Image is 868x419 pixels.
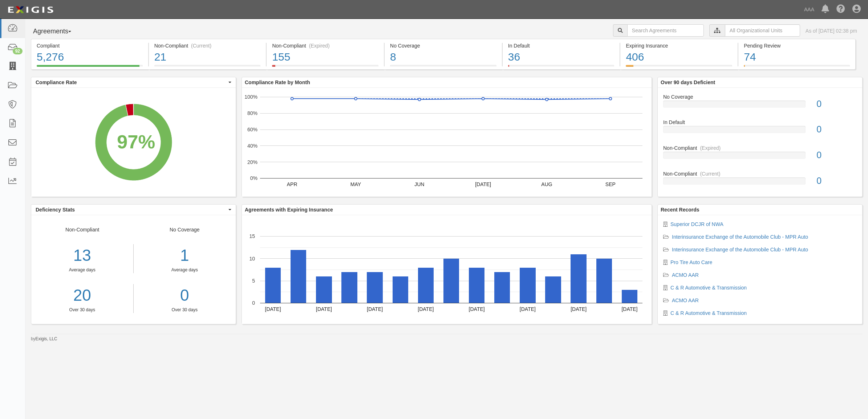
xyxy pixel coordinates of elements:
a: 20 [31,284,133,307]
div: (Current) [191,42,211,49]
div: 0 [811,149,862,162]
a: No Coverage0 [663,93,857,119]
text: [DATE] [520,306,536,312]
text: [DATE] [621,306,637,312]
a: 0 [139,284,231,307]
a: C & R Automotive & Transmission [670,310,747,316]
div: 74 [744,49,850,65]
div: Over 30 days [31,307,133,313]
a: Non-Compliant(Expired)0 [663,144,857,170]
div: 8 [390,49,496,65]
a: In Default0 [663,119,857,144]
div: 5,276 [37,49,143,65]
a: ACMO AAR [672,297,699,303]
text: [DATE] [265,306,281,312]
small: by [31,336,57,342]
text: JUN [414,181,424,187]
text: MAY [350,181,361,187]
div: In Default [508,42,615,49]
div: (Expired) [309,42,330,49]
text: 40% [247,143,257,149]
div: No Coverage [134,226,236,313]
div: 0 [811,174,862,188]
div: Average days [139,267,231,273]
input: Search Agreements [627,24,704,37]
div: 1 [139,244,231,267]
a: Non-Compliant(Current)21 [149,65,266,71]
a: Non-Compliant(Current)0 [663,170,857,190]
a: Interinsurance Exchange of the Automobile Club - MPR Auto [672,247,808,252]
div: (Current) [700,170,720,177]
text: SEP [605,181,616,187]
input: All Organizational Units [725,24,800,37]
a: Expiring Insurance406 [620,65,738,71]
svg: A chart. [242,215,652,324]
text: 20% [247,159,257,165]
div: Expiring Insurance [626,42,732,49]
a: Interinsurance Exchange of the Automobile Club - MPR Auto [672,234,808,240]
div: Over 30 days [139,307,231,313]
div: 155 [272,49,378,65]
text: 80% [247,110,257,116]
a: Pro Tire Auto Care [670,259,712,265]
div: No Coverage [390,42,496,49]
div: 92 [13,48,23,54]
button: Agreements [31,24,85,39]
a: C & R Automotive & Transmission [670,285,747,291]
a: No Coverage8 [385,65,502,71]
text: [DATE] [367,306,383,312]
div: As of [DATE] 02:38 pm [806,27,857,34]
a: Superior DCJR of NWA [670,221,723,227]
text: [DATE] [316,306,332,312]
text: 0 [252,300,255,306]
span: Deficiency Stats [36,206,227,213]
a: Compliant5,276 [31,65,148,71]
button: Deficiency Stats [31,205,236,215]
div: No Coverage [658,93,862,100]
div: Compliant [37,42,143,49]
text: [DATE] [469,306,485,312]
div: Pending Review [744,42,850,49]
i: Help Center - Complianz [836,5,845,14]
a: In Default36 [503,65,620,71]
div: Average days [31,267,133,273]
div: Non-Compliant [658,144,862,152]
div: In Default [658,119,862,126]
text: [DATE] [418,306,434,312]
text: APR [287,181,297,187]
div: 21 [154,49,261,65]
text: 15 [249,233,255,239]
b: Compliance Rate by Month [245,79,310,85]
a: Pending Review74 [738,65,856,71]
svg: A chart. [31,88,236,197]
button: Compliance Rate [31,77,236,87]
text: [DATE] [571,306,587,312]
text: 10 [249,255,255,261]
div: 13 [31,244,133,267]
text: AUG [541,181,552,187]
div: 97% [117,128,155,155]
div: 0 [811,98,862,111]
text: 60% [247,127,257,132]
img: logo-5460c22ac91f19d4615b14bd174203de0afe785f0fc80cf4dbbc73dc1793850b.png [5,3,56,16]
a: Exigis, LLC [36,336,57,341]
b: Recent Records [661,207,699,213]
b: Agreements with Expiring Insurance [245,207,333,213]
div: 36 [508,49,615,65]
text: 0% [250,175,257,181]
a: Non-Compliant(Expired)155 [267,65,384,71]
div: (Expired) [700,144,721,152]
b: Over 90 days Deficient [661,79,715,85]
div: Non-Compliant (Expired) [272,42,378,49]
text: 100% [244,94,257,100]
div: 0 [811,123,862,136]
span: Compliance Rate [36,79,227,86]
a: AAA [800,2,818,17]
a: ACMO AAR [672,272,699,278]
svg: A chart. [242,88,652,197]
